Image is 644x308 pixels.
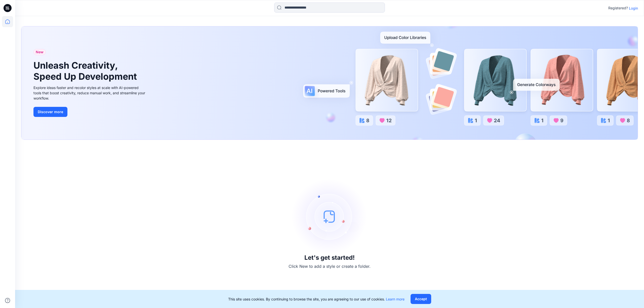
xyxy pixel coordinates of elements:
button: Accept [411,294,431,304]
a: Learn more [386,297,405,301]
img: empty-state-image.svg [292,179,367,254]
a: Discover more [33,107,147,117]
p: Click New to add a style or create a folder. [289,263,371,269]
button: Discover more [33,107,67,117]
span: New [36,49,44,55]
p: This site uses cookies. By continuing to browse the site, you are agreeing to our use of cookies. [228,296,405,302]
h3: Let's get started! [304,254,355,261]
p: Login [629,6,638,11]
p: Registered? [608,5,628,11]
div: Explore ideas faster and recolor styles at scale with AI-powered tools that boost creativity, red... [33,85,147,101]
h1: Unleash Creativity, Speed Up Development [33,60,139,82]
